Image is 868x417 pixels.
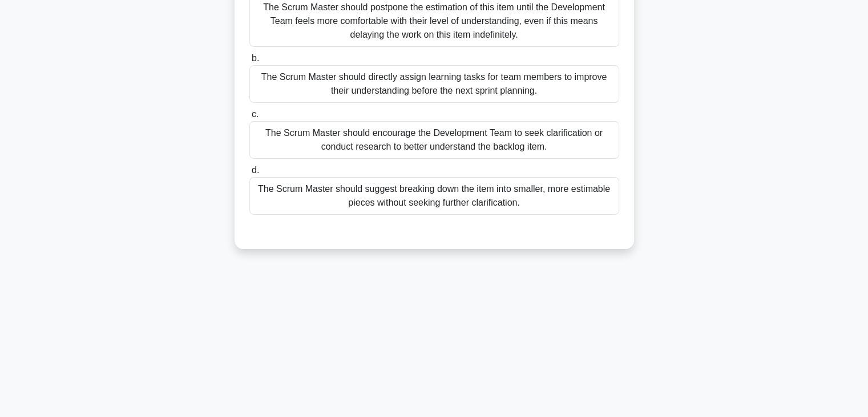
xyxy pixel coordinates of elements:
div: The Scrum Master should directly assign learning tasks for team members to improve their understa... [249,65,619,103]
span: d. [252,165,259,175]
span: b. [252,53,259,63]
div: The Scrum Master should encourage the Development Team to seek clarification or conduct research ... [249,121,619,159]
div: The Scrum Master should suggest breaking down the item into smaller, more estimable pieces withou... [249,177,619,215]
span: c. [252,109,259,119]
